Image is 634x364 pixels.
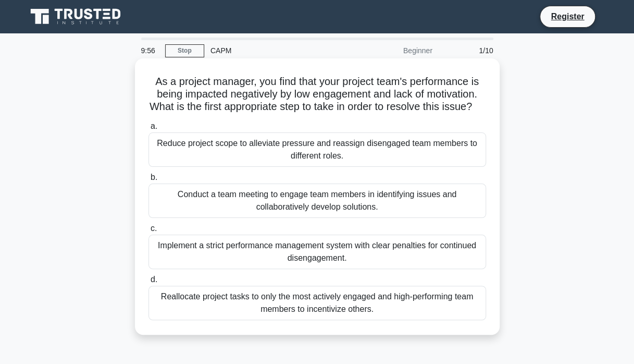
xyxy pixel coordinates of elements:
h5: As a project manager, you find that your project team's performance is being impacted negatively ... [147,75,487,114]
span: c. [151,224,157,233]
span: d. [151,275,157,284]
div: 1/10 [439,40,500,61]
div: 9:56 [135,40,165,61]
a: Register [544,10,590,23]
div: CAPM [204,40,347,61]
div: Implement a strict performance management system with clear penalties for continued disengagement. [148,235,486,269]
span: b. [151,173,157,181]
a: Stop [165,44,204,57]
div: Reduce project scope to alleviate pressure and reassign disengaged team members to different roles. [148,132,486,167]
div: Conduct a team meeting to engage team members in identifying issues and collaboratively develop s... [148,184,486,218]
span: a. [151,122,157,130]
div: Reallocate project tasks to only the most actively engaged and high-performing team members to in... [148,286,486,320]
div: Beginner [347,40,439,61]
